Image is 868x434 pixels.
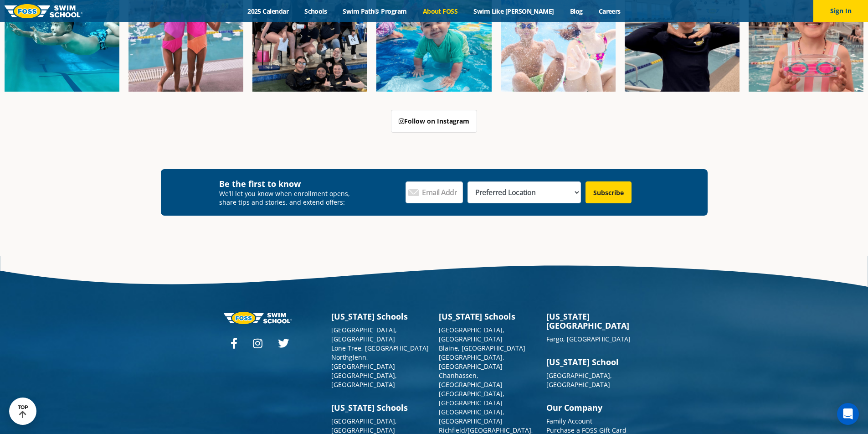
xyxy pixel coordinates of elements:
[439,371,503,389] a: Chanhassen, [GEOGRAPHIC_DATA]
[406,181,463,203] input: Email Address
[391,110,477,133] a: Follow on Instagram
[331,403,430,412] h3: [US_STATE] Schools
[439,344,525,352] a: Blaine, [GEOGRAPHIC_DATA]
[439,408,504,425] a: [GEOGRAPHIC_DATA], [GEOGRAPHIC_DATA]
[546,417,592,425] a: Family Account
[466,7,562,15] a: Swim Like [PERSON_NAME]
[586,181,632,203] input: Subscribe
[546,403,645,412] h3: Our Company
[415,7,466,15] a: About FOSS
[331,325,397,343] a: [GEOGRAPHIC_DATA], [GEOGRAPHIC_DATA]
[546,335,631,343] a: Fargo, [GEOGRAPHIC_DATA]
[331,312,430,321] h3: [US_STATE] Schools
[439,353,504,371] a: [GEOGRAPHIC_DATA], [GEOGRAPHIC_DATA]
[219,189,356,207] p: We’ll let you know when enrollment opens, share tips and stories, and extend offers:
[439,312,537,321] h3: [US_STATE] Schools
[5,4,82,18] img: FOSS Swim School Logo
[562,7,591,15] a: Blog
[837,403,859,425] div: Open Intercom Messenger
[297,7,335,15] a: Schools
[224,312,292,324] img: Foss-logo-horizontal-white.svg
[331,353,395,371] a: Northglenn, [GEOGRAPHIC_DATA]
[240,7,297,15] a: 2025 Calendar
[591,7,628,15] a: Careers
[546,312,645,330] h3: [US_STATE][GEOGRAPHIC_DATA]
[546,371,612,389] a: [GEOGRAPHIC_DATA], [GEOGRAPHIC_DATA]
[439,325,504,343] a: [GEOGRAPHIC_DATA], [GEOGRAPHIC_DATA]
[439,389,504,407] a: [GEOGRAPHIC_DATA], [GEOGRAPHIC_DATA]
[219,178,356,189] h4: Be the first to know
[546,357,645,367] h3: [US_STATE] School
[335,7,415,15] a: Swim Path® Program
[18,404,28,418] div: TOP
[331,371,397,389] a: [GEOGRAPHIC_DATA], [GEOGRAPHIC_DATA]
[331,344,429,352] a: Lone Tree, [GEOGRAPHIC_DATA]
